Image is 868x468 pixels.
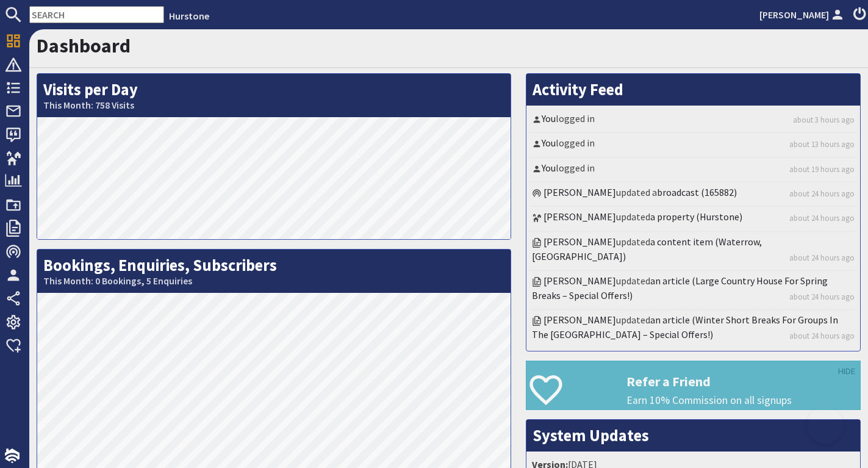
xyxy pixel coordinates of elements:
[43,99,504,111] small: This Month: 758 Visits
[650,211,742,223] a: a property (Hurstone)
[789,139,855,150] a: about 13 hours ago
[529,158,857,182] li: logged in
[43,275,504,287] small: This Month: 0 Bookings, 5 Enquiries
[543,236,616,248] a: [PERSON_NAME]
[542,137,556,149] a: You
[789,291,855,303] a: about 24 hours ago
[838,365,855,378] a: HIDE
[789,330,855,342] a: about 24 hours ago
[5,448,20,463] img: staytech_i_w-64f4e8e9ee0a9c174fd5317b4b171b261742d2d393467e5bdba4413f4f884c10.svg
[543,314,616,326] a: [PERSON_NAME]
[529,232,857,271] li: updated
[626,392,860,408] p: Earn 10% Commission on all signups
[37,250,511,293] h2: Bookings, Enquiries, Subscribers
[533,79,623,99] a: Activity Feed
[529,109,857,133] li: logged in
[542,162,556,174] a: You
[759,7,846,22] a: [PERSON_NAME]
[807,407,844,444] iframe: Toggle Customer Support
[626,373,860,389] h3: Refer a Friend
[529,182,857,207] li: updated a
[657,186,737,198] a: broadcast (165882)
[532,236,762,262] a: a content item (Waterrow, [GEOGRAPHIC_DATA])
[529,133,857,157] li: logged in
[789,252,855,264] a: about 24 hours ago
[543,275,616,287] a: [PERSON_NAME]
[542,112,556,124] a: You
[526,361,861,410] a: Refer a Friend Earn 10% Commission on all signups
[37,74,511,117] h2: Visits per Day
[529,207,857,231] li: updated
[532,275,828,301] a: an article (Large Country House For Spring Breaks – Special Offers!)
[533,425,649,445] a: System Updates
[529,271,857,310] li: updated
[532,314,838,340] a: an article (Winter Short Breaks For Groups In The [GEOGRAPHIC_DATA] – Special Offers!)
[37,34,131,58] a: Dashboard
[169,10,209,22] a: Hurstone
[543,186,616,198] a: [PERSON_NAME]
[529,310,857,348] li: updated
[793,114,855,126] a: about 3 hours ago
[789,188,855,200] a: about 24 hours ago
[29,6,164,23] input: SEARCH
[789,212,855,224] a: about 24 hours ago
[789,164,855,175] a: about 19 hours ago
[543,211,616,223] a: [PERSON_NAME]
